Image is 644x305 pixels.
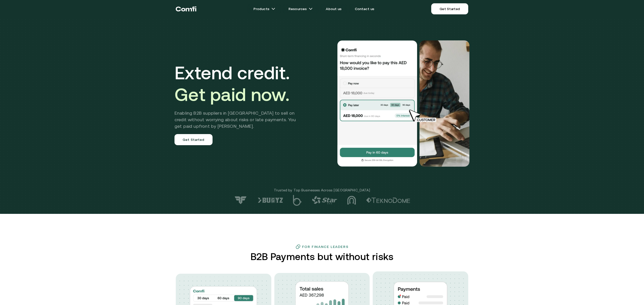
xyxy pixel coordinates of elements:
[347,196,356,205] img: logo-3
[312,196,337,204] img: logo-4
[282,4,319,14] a: Resourcesarrow icons
[293,195,302,206] img: logo-5
[174,84,289,105] span: Get paid now.
[249,251,396,262] h2: B2B Payments but without risks
[258,197,283,203] img: logo-6
[247,4,281,14] a: Productsarrow icons
[296,244,301,249] img: finance
[337,40,418,167] img: Would you like to pay this AED 18,000.00 invoice?
[431,3,468,14] a: Get Started
[234,196,248,205] img: logo-7
[176,1,196,16] a: Return to the top of the Comfi home page
[302,245,348,249] h3: For Finance Leaders
[309,7,313,11] img: arrow icons
[174,134,213,145] a: Get Started
[366,197,410,203] img: logo-2
[320,4,347,14] a: About us
[271,7,275,11] img: arrow icons
[174,110,303,130] h2: Enabling B2B suppliers in [GEOGRAPHIC_DATA] to sell on credit without worrying about risks or lat...
[420,40,470,167] img: Would you like to pay this AED 18,000.00 invoice?
[349,4,380,14] a: Contact us
[405,109,442,123] img: cursor
[174,62,303,105] h1: Extend credit.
